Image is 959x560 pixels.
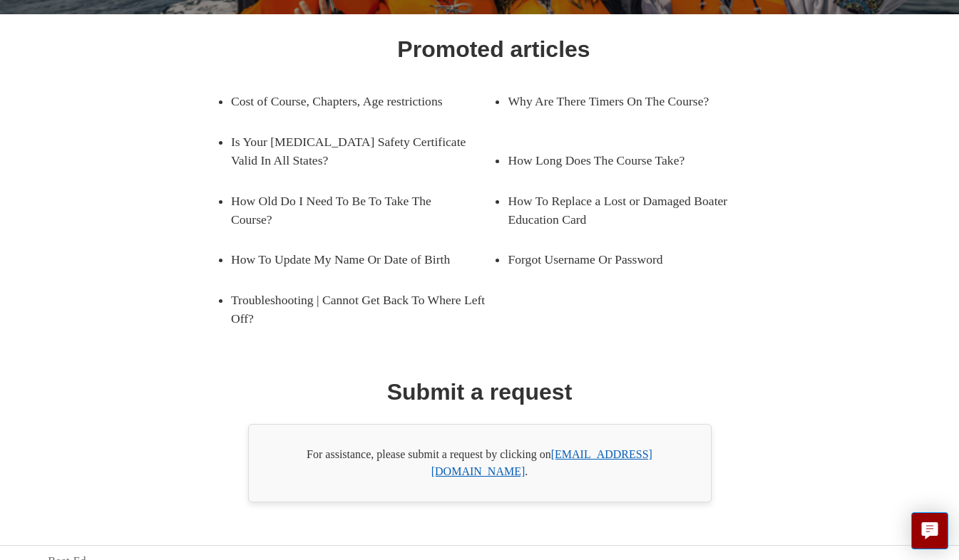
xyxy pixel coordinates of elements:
[397,32,590,66] h1: Promoted articles
[387,375,573,409] h1: Submit a request
[911,512,948,549] button: Live chat
[231,239,473,279] a: How To Update My Name Or Date of Birth
[248,424,712,502] div: For assistance, please submit a request by clicking on .
[508,181,771,240] a: How To Replace a Lost or Damaged Boater Education Card
[231,280,494,339] a: Troubleshooting | Cannot Get Back To Where Left Off?
[508,140,749,180] a: How Long Does The Course Take?
[508,239,749,279] a: Forgot Username Or Password
[508,81,749,121] a: Why Are There Timers On The Course?
[231,81,473,121] a: Cost of Course, Chapters, Age restrictions
[231,122,494,181] a: Is Your [MEDICAL_DATA] Safety Certificate Valid In All States?
[231,181,473,240] a: How Old Do I Need To Be To Take The Course?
